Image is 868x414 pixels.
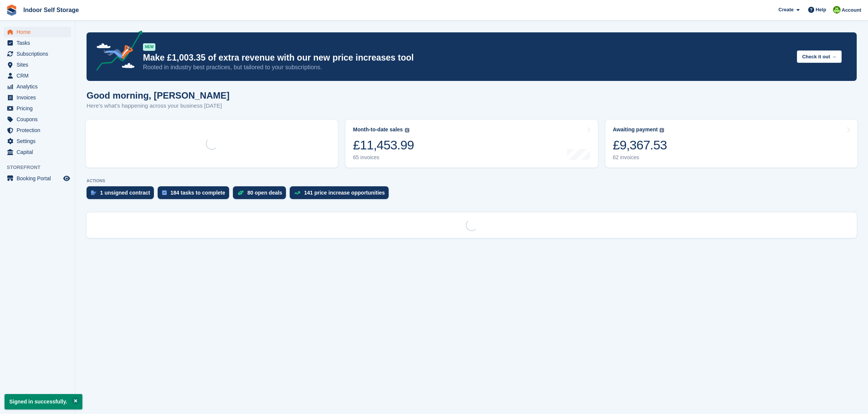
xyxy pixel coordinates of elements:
[797,50,842,63] button: Check it out →
[4,92,71,103] a: menu
[17,38,62,48] span: Tasks
[100,190,150,196] div: 1 unsigned contract
[20,4,82,16] a: Indoor Self Storage
[90,30,143,73] img: price-adjustments-announcement-icon-8257ccfd72463d97f412b2fc003d46551f7dbcb40ab6d574587a9cd5c0d94...
[87,178,857,183] p: ACTIONS
[17,92,62,103] span: Invoices
[405,128,409,132] img: icon-info-grey-7440780725fd019a000dd9b08b2336e03edf1995a4989e88bcd33f0948082b44.svg
[248,190,283,196] div: 80 open deals
[833,6,841,14] img: Helen Wilson
[4,125,71,135] a: menu
[143,63,791,72] p: Rooted in industry best practices, but tailored to your subscriptions.
[158,186,233,203] a: 184 tasks to complete
[143,43,155,51] div: NEW
[304,190,385,196] div: 141 price increase opportunities
[4,27,71,37] a: menu
[4,59,71,70] a: menu
[17,114,62,125] span: Coupons
[4,49,71,59] a: menu
[7,164,75,171] span: Storefront
[660,128,664,132] img: icon-info-grey-7440780725fd019a000dd9b08b2336e03edf1995a4989e88bcd33f0948082b44.svg
[5,394,82,409] p: Signed in successfully.
[17,27,62,37] span: Home
[17,49,62,59] span: Subscriptions
[605,120,857,167] a: Awaiting payment £9,367.53 62 invoices
[233,186,290,203] a: 80 open deals
[17,103,62,114] span: Pricing
[613,126,658,133] div: Awaiting payment
[4,114,71,125] a: menu
[237,190,244,195] img: deal-1b604bf984904fb50ccaf53a9ad4b4a5d6e5aea283cecdc64d6e3604feb123c2.svg
[4,103,71,114] a: menu
[353,154,414,161] div: 65 invoices
[87,102,230,110] p: Here's what's happening across your business [DATE]
[17,147,62,157] span: Capital
[613,137,667,153] div: £9,367.53
[17,173,62,184] span: Booking Portal
[842,6,861,14] span: Account
[62,174,71,183] a: Preview store
[17,59,62,70] span: Sites
[4,38,71,48] a: menu
[290,186,392,203] a: 141 price increase opportunities
[143,52,791,63] p: Make £1,003.35 of extra revenue with our new price increases tool
[4,81,71,92] a: menu
[816,6,826,14] span: Help
[17,70,62,81] span: CRM
[778,6,794,14] span: Create
[4,147,71,157] a: menu
[4,173,71,184] a: menu
[294,191,300,195] img: price_increase_opportunities-93ffe204e8149a01c8c9dc8f82e8f89637d9d84a8eef4429ea346261dce0b2c0.svg
[6,5,17,16] img: stora-icon-8386f47178a22dfd0bd8f6a31ec36ba5ce8667c1dd55bd0f319d3a0aa187defe.svg
[4,136,71,146] a: menu
[353,137,414,153] div: £11,453.99
[613,154,667,161] div: 62 invoices
[4,70,71,81] a: menu
[87,90,230,100] h1: Good morning, [PERSON_NAME]
[170,190,225,196] div: 184 tasks to complete
[162,190,167,195] img: task-75834270c22a3079a89374b754ae025e5fb1db73e45f91037f5363f120a921f8.svg
[17,136,62,146] span: Settings
[91,190,96,195] img: contract_signature_icon-13c848040528278c33f63329250d36e43548de30e8caae1d1a13099fd9432cc5.svg
[353,126,403,133] div: Month-to-date sales
[17,81,62,92] span: Analytics
[17,125,62,135] span: Protection
[345,120,597,167] a: Month-to-date sales £11,453.99 65 invoices
[87,186,158,203] a: 1 unsigned contract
